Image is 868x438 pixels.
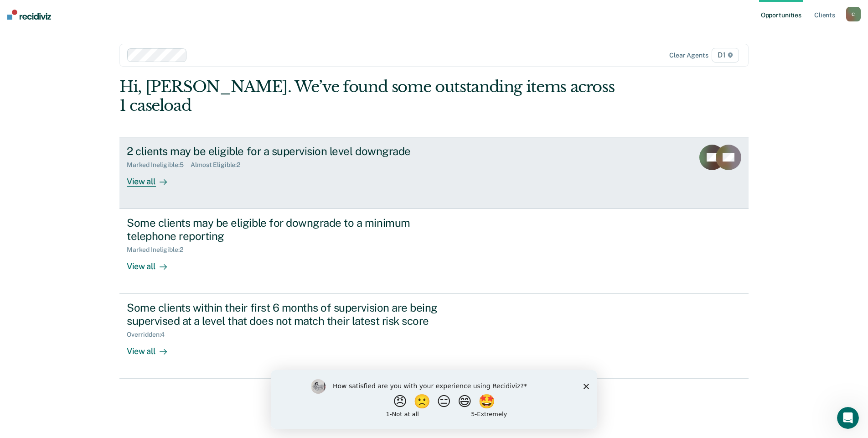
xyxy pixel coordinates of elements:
iframe: Intercom live chat [837,407,859,429]
img: Recidiviz [7,10,51,20]
div: Clear agents [669,52,708,59]
div: Hi, [PERSON_NAME]. We’ve found some outstanding items across 1 caseload [119,78,623,115]
a: Some clients within their first 6 months of supervision are being supervised at a level that does... [119,294,749,379]
div: Marked Ineligible : 5 [127,161,191,169]
div: View all [127,339,178,356]
button: C [846,7,861,21]
div: View all [127,169,178,187]
div: View all [127,254,178,271]
a: 2 clients may be eligible for a supervision level downgradeMarked Ineligible:5Almost Eligible:2Vi... [119,137,749,209]
a: Some clients may be eligible for downgrade to a minimum telephone reportingMarked Ineligible:2Vie... [119,209,749,294]
span: D1 [712,48,739,63]
div: Overridden : 4 [127,331,172,339]
div: Some clients may be eligible for downgrade to a minimum telephone reporting [127,216,447,243]
div: Marked Ineligible : 2 [127,246,190,254]
iframe: Survey by Kim from Recidiviz [271,370,597,429]
div: Some clients within their first 6 months of supervision are being supervised at a level that does... [127,301,447,328]
div: Almost Eligible : 2 [191,161,248,169]
div: 2 clients may be eligible for a supervision level downgrade [127,145,447,158]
